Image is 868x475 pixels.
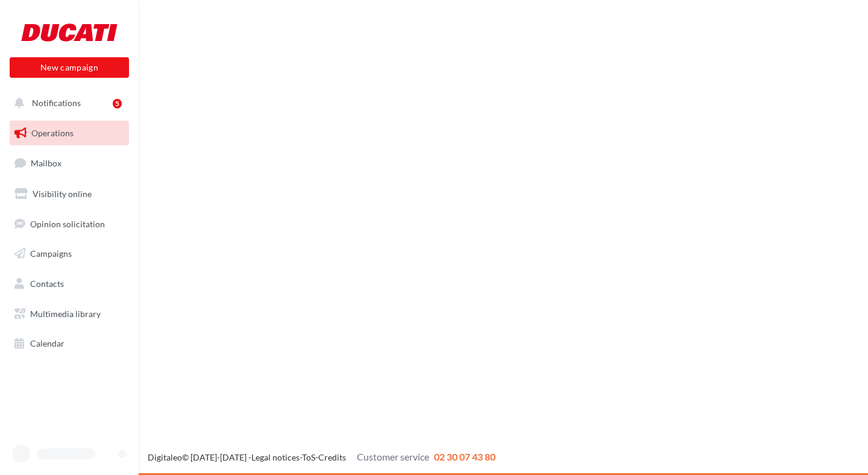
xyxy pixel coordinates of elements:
[30,338,64,348] span: Calendar
[30,278,64,289] span: Contacts
[7,241,131,266] a: Campaigns
[148,452,495,462] span: © [DATE]-[DATE] - - -
[302,452,315,462] a: ToS
[30,218,105,228] span: Opinion solicitation
[7,271,131,297] a: Contacts
[7,90,127,116] button: Notifications 5
[434,451,495,462] span: 02 30 07 43 80
[318,452,346,462] a: Credits
[7,181,131,207] a: Visibility online
[32,98,81,108] span: Notifications
[31,158,61,168] span: Mailbox
[251,452,300,462] a: Legal notices
[30,309,101,319] span: Multimedia library
[148,452,182,462] a: Digitaleo
[357,451,429,462] span: Customer service
[7,150,131,176] a: Mailbox
[10,57,129,78] button: New campaign
[31,128,74,138] span: Operations
[7,121,131,146] a: Operations
[7,331,131,356] a: Calendar
[113,99,122,109] div: 5
[33,189,92,199] span: Visibility online
[7,212,131,237] a: Opinion solicitation
[30,248,72,259] span: Campaigns
[7,301,131,327] a: Multimedia library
